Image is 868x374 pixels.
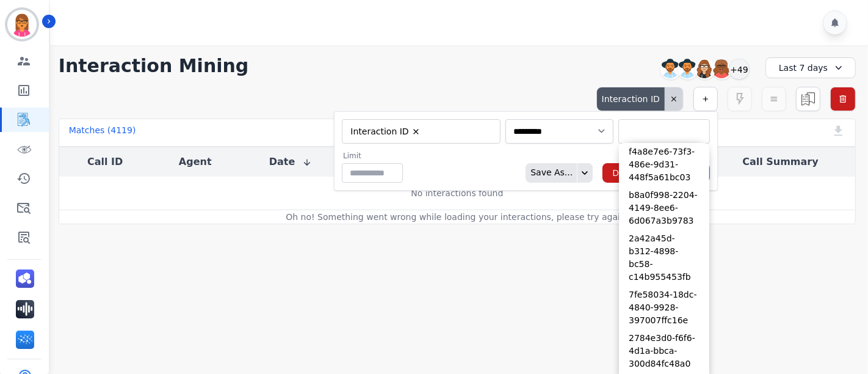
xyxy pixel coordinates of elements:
[87,155,123,169] button: Call ID
[619,286,709,329] li: 7fe58034-18dc-4840-9928-397007ffc16e
[347,126,425,137] li: Interaction ID
[60,211,855,223] div: Oh no! Something went wrong while loading your interactions, please try again.
[621,125,707,138] ul: selected options
[619,186,709,230] li: b8a0f998-2204-4149-8ee6-6d067a3b9783
[765,57,856,78] div: Last 7 days
[526,163,573,183] div: Save As...
[602,163,650,183] button: Delete
[619,329,709,373] li: 2784e3d0-f6f6-4d1a-bbca-300d84fc48a0
[59,55,249,77] h1: Interaction Mining
[619,230,709,286] li: 2a42a45d-b312-4898-bc58-c14b955453fb
[742,155,818,169] button: Call Summary
[343,151,403,161] label: Limit
[597,87,665,111] div: Interaction ID
[345,124,493,139] ul: selected options
[69,124,136,141] div: Matches ( 4119 )
[269,155,313,169] button: Date
[729,59,750,79] div: +49
[179,155,212,169] button: Agent
[619,143,709,186] li: f4a8e7e6-73f3-486e-9d31-448f5a61bc03
[411,127,421,136] button: Remove Interaction ID
[7,10,37,39] img: Bordered avatar
[411,187,503,199] div: No interactions found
